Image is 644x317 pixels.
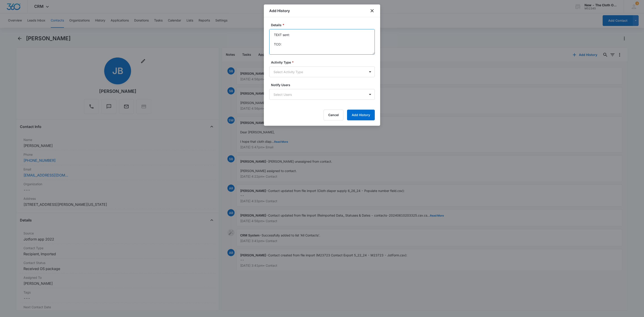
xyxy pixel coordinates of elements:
button: Add History [347,110,375,120]
label: Notify Users [271,83,377,87]
button: close [369,8,375,13]
label: Details [271,23,377,27]
textarea: TEXT sent: TCO: [269,29,375,55]
button: Cancel [324,110,343,120]
h1: Add History [269,8,290,13]
label: Activity Type [271,60,377,65]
